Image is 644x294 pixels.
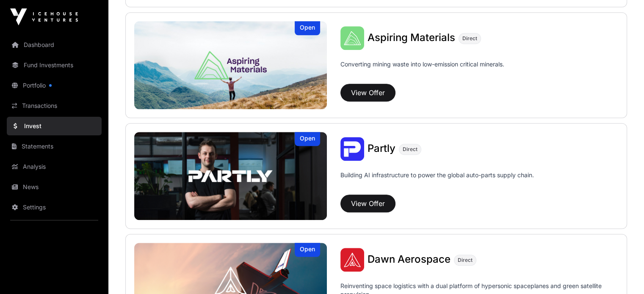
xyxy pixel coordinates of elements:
a: Transactions [7,96,102,115]
span: Dawn Aerospace [368,253,451,265]
span: Partly [368,142,395,154]
a: Dashboard [7,36,102,54]
a: Aspiring Materials [368,33,455,44]
button: View Offer [340,195,395,212]
a: Fund Investments [7,56,102,74]
p: Building AI infrastructure to power the global auto-parts supply chain. [340,171,534,191]
div: Open [295,21,320,35]
a: Analysis [7,157,102,176]
img: Aspiring Materials [134,21,327,109]
a: Invest [7,117,102,135]
img: Aspiring Materials [340,26,364,50]
a: Dawn Aerospace [368,254,451,265]
img: Icehouse Ventures Logo [10,8,78,25]
span: Direct [458,257,473,264]
img: Dawn Aerospace [340,248,364,272]
div: Open [295,243,320,257]
span: Aspiring Materials [368,31,455,44]
a: Partly [368,143,395,154]
div: Open [295,132,320,146]
a: Statements [7,137,102,156]
span: Direct [462,35,477,42]
img: Partly [340,137,364,161]
iframe: Chat Widget [602,253,644,294]
a: Settings [7,198,102,217]
span: Direct [403,146,417,153]
img: Partly [134,132,327,220]
a: News [7,178,102,196]
a: PartlyOpen [134,132,327,220]
p: Converting mining waste into low-emission critical minerals. [340,60,504,80]
a: Portfolio [7,76,102,95]
button: View Offer [340,84,395,102]
a: Aspiring MaterialsOpen [134,21,327,109]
